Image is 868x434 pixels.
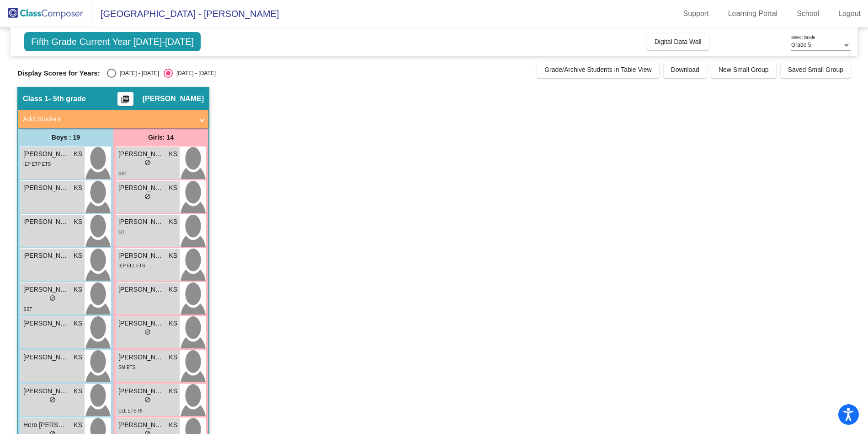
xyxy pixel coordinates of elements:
span: KS [169,251,177,260]
span: [GEOGRAPHIC_DATA] - [PERSON_NAME] [91,6,279,21]
mat-radio-group: Select an option [107,69,216,78]
span: [PERSON_NAME] [118,353,164,362]
span: KS [169,217,177,227]
div: [DATE] - [DATE] [116,69,159,77]
mat-expansion-panel-header: Add Student [18,110,208,128]
span: KS [74,285,82,294]
button: Saved Small Group [781,61,851,78]
span: Fifth Grade Current Year [DATE]-[DATE] [24,32,201,51]
span: [PERSON_NAME] [23,183,69,193]
span: [PERSON_NAME] [118,251,164,260]
span: Display Scores for Years: [17,69,100,77]
span: KS [169,353,177,362]
span: [PERSON_NAME] [23,149,69,159]
span: Saved Small Group [788,66,843,73]
span: [PERSON_NAME] [118,149,164,159]
span: KS [74,353,82,362]
span: do_not_disturb_alt [49,396,56,403]
span: [PERSON_NAME] [118,285,164,294]
span: SST [118,171,127,176]
span: [PERSON_NAME] [118,217,164,227]
span: KS [74,149,82,159]
span: Download [671,66,699,73]
button: New Small Group [711,61,776,78]
button: Grade/Archive Students in Table View [537,61,659,78]
span: ELL ETS RI [118,408,142,413]
span: Hero [PERSON_NAME] [23,420,69,430]
button: Download [664,61,707,78]
span: KS [74,217,82,227]
span: Class 1 [23,94,48,103]
button: Print Students Details [117,92,133,106]
span: SM ETS [118,365,135,370]
span: KS [169,285,177,294]
span: KS [169,149,177,159]
span: Digital Data Wall [655,38,702,45]
span: [PERSON_NAME] [23,353,69,362]
span: KS [74,251,82,260]
span: - 5th grade [48,94,86,103]
span: IEP ETP ETS [23,162,51,167]
span: SST [23,307,32,312]
span: KS [169,183,177,193]
span: KS [74,319,82,328]
span: [PERSON_NAME] [23,251,69,260]
button: Digital Data Wall [647,33,709,50]
span: KS [74,420,82,430]
span: KS [169,319,177,328]
span: [PERSON_NAME] [143,94,204,103]
span: KS [74,386,82,396]
span: [PERSON_NAME] [23,319,69,328]
mat-panel-title: Add Student [23,114,193,125]
div: Boys : 19 [18,128,113,146]
span: Grade/Archive Students in Table View [544,66,652,73]
span: [PERSON_NAME] [23,217,69,227]
span: GT [118,229,125,234]
a: Support [676,6,716,21]
span: do_not_disturb_alt [144,193,151,200]
a: Learning Portal [721,6,785,21]
div: [DATE] - [DATE] [173,69,216,77]
div: Girls: 14 [113,128,208,146]
span: KS [169,386,177,396]
a: School [789,6,826,21]
mat-icon: picture_as_pdf [120,95,131,108]
span: New Small Group [719,66,769,73]
span: [PERSON_NAME] [118,319,164,328]
span: KS [169,420,177,430]
span: do_not_disturb_alt [144,159,151,166]
span: do_not_disturb_alt [144,396,151,403]
span: [PERSON_NAME] [118,386,164,396]
span: do_not_disturb_alt [49,295,56,301]
span: do_not_disturb_alt [144,329,151,335]
span: [PERSON_NAME] [23,285,69,294]
span: [PERSON_NAME] [118,183,164,193]
span: IEP ELL ETS [118,263,145,268]
span: [PERSON_NAME] [23,386,69,396]
span: [PERSON_NAME] [118,420,164,430]
span: Grade 5 [791,42,811,48]
a: Logout [831,6,868,21]
span: KS [74,183,82,193]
